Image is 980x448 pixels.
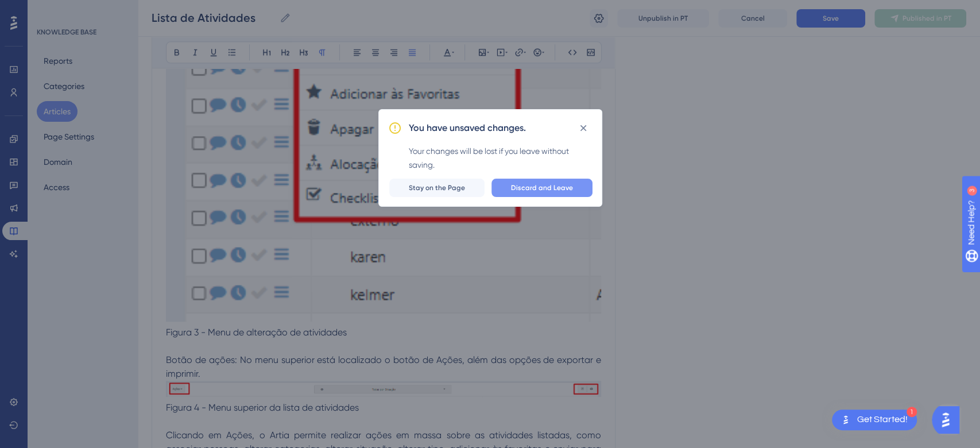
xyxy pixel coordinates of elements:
[932,403,966,437] iframe: UserGuiding AI Assistant Launcher
[27,3,72,17] span: Need Help?
[907,407,917,417] div: 1
[80,6,83,15] div: 3
[832,410,917,430] div: Open Get Started! checklist, remaining modules: 1
[409,144,592,172] div: Your changes will be lost if you leave without saving.
[409,121,526,135] h2: You have unsaved changes.
[409,183,465,192] span: Stay on the Page
[857,414,908,426] div: Get Started!
[511,183,573,192] span: Discard and Leave
[839,413,853,427] img: launcher-image-alternative-text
